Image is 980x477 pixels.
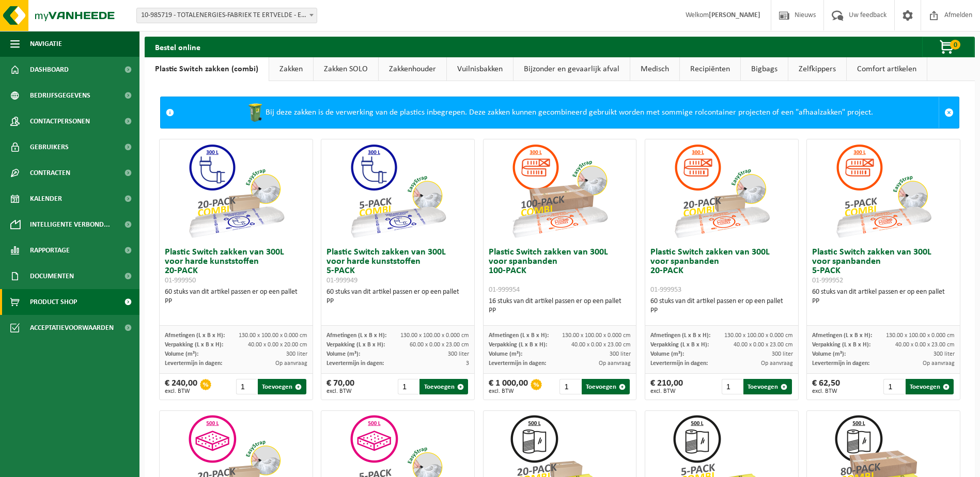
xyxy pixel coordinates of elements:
input: 1 [883,379,904,394]
img: WB-0240-HPE-GN-50.png [245,102,266,123]
span: Volume (m³): [165,351,198,357]
span: Acceptatievoorwaarden [30,315,114,341]
span: 01-999950 [165,277,196,284]
div: € 240,00 [165,379,197,394]
a: Comfort artikelen [847,57,927,81]
span: Verpakking (L x B x H): [489,342,547,348]
div: 60 stuks van dit artikel passen er op een pallet [165,288,307,306]
button: Toevoegen [419,379,468,394]
span: Op aanvraag [923,360,955,367]
span: 40.00 x 0.00 x 23.00 cm [571,342,631,348]
span: excl. BTW [165,388,197,394]
span: Afmetingen (L x B x H): [165,332,225,339]
span: Contactpersonen [30,108,90,134]
input: 1 [559,379,580,394]
span: Afmetingen (L x B x H): [650,332,710,339]
span: 01-999952 [812,277,843,284]
div: 60 stuks van dit artikel passen er op een pallet [650,297,793,315]
a: Plastic Switch zakken (combi) [145,57,269,81]
a: Bijzonder en gevaarlijk afval [514,57,630,81]
span: Levertermijn in dagen: [812,360,869,367]
a: Recipiënten [680,57,740,81]
span: Kalender [30,186,62,212]
span: Contracten [30,160,70,186]
span: Volume (m³): [812,351,846,357]
a: Zakkenhouder [379,57,446,81]
span: 300 liter [772,351,793,357]
span: Levertermijn in dagen: [650,360,708,367]
span: excl. BTW [489,388,528,394]
div: 16 stuks van dit artikel passen er op een pallet [489,297,631,315]
span: Gebruikers [30,134,69,160]
img: 01-999953 [670,139,773,243]
h2: Bestel online [145,37,211,57]
span: Afmetingen (L x B x H): [812,332,872,339]
span: excl. BTW [812,388,840,394]
span: Verpakking (L x B x H): [165,342,223,348]
button: Toevoegen [582,379,630,394]
span: 130.00 x 100.00 x 0.000 cm [886,332,955,339]
button: 0 [922,37,974,57]
div: € 70,00 [326,379,354,394]
img: 01-999952 [832,139,935,243]
span: Rapportage [30,237,70,263]
strong: [PERSON_NAME] [709,11,760,19]
span: Verpakking (L x B x H): [812,342,870,348]
img: 01-999950 [184,139,288,243]
input: 1 [236,379,257,394]
a: Bigbags [741,57,788,81]
div: € 210,00 [650,379,683,394]
span: 10-985719 - TOTALENERGIES-FABRIEK TE ERTVELDE - ERTVELDE [137,8,317,23]
span: Volume (m³): [489,351,522,357]
img: 01-999949 [346,139,449,243]
input: 1 [722,379,742,394]
span: Op aanvraag [275,360,307,367]
span: 130.00 x 100.00 x 0.000 cm [239,332,307,339]
span: 10-985719 - TOTALENERGIES-FABRIEK TE ERTVELDE - ERTVELDE [136,8,317,23]
div: PP [812,297,955,306]
span: 0 [950,40,960,50]
div: Bij deze zakken is de verwerking van de plastics inbegrepen. Deze zakken kunnen gecombineerd gebr... [179,97,939,128]
span: 3 [466,360,469,367]
span: 300 liter [610,351,631,357]
span: Levertermijn in dagen: [326,360,384,367]
span: Op aanvraag [761,360,793,367]
span: 130.00 x 100.00 x 0.000 cm [724,332,793,339]
span: excl. BTW [650,388,683,394]
span: Product Shop [30,289,77,315]
div: € 1 000,00 [489,379,528,394]
span: Op aanvraag [599,360,631,367]
a: Zelfkippers [788,57,846,81]
span: 40.00 x 0.00 x 20.00 cm [248,342,307,348]
a: Sluit melding [939,97,959,128]
span: 40.00 x 0.00 x 23.00 cm [734,342,793,348]
span: Volume (m³): [326,351,360,357]
div: 60 stuks van dit artikel passen er op een pallet [326,288,469,306]
a: Medisch [630,57,679,81]
div: € 62,50 [812,379,840,394]
span: Volume (m³): [650,351,684,357]
span: 01-999949 [326,277,357,284]
div: PP [165,297,307,306]
a: Zakken [269,57,313,81]
span: 130.00 x 100.00 x 0.000 cm [562,332,631,339]
h3: Plastic Switch zakken van 300L voor harde kunststoffen 5-PACK [326,248,469,285]
input: 1 [398,379,418,394]
span: 300 liter [934,351,955,357]
a: Zakken SOLO [314,57,378,81]
h3: Plastic Switch zakken van 300L voor spanbanden 5-PACK [812,248,955,285]
div: PP [489,306,631,315]
div: PP [650,306,793,315]
div: 60 stuks van dit artikel passen er op een pallet [812,288,955,306]
span: Afmetingen (L x B x H): [326,332,386,339]
span: Intelligente verbond... [30,212,110,237]
a: Vuilnisbakken [447,57,513,81]
div: PP [326,297,469,306]
span: 300 liter [286,351,307,357]
span: Afmetingen (L x B x H): [489,332,549,339]
span: Verpakking (L x B x H): [650,342,709,348]
span: 130.00 x 100.00 x 0.000 cm [400,332,469,339]
h3: Plastic Switch zakken van 300L voor spanbanden 20-PACK [650,248,793,294]
span: Navigatie [30,31,62,57]
span: Bedrijfsgegevens [30,83,90,108]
